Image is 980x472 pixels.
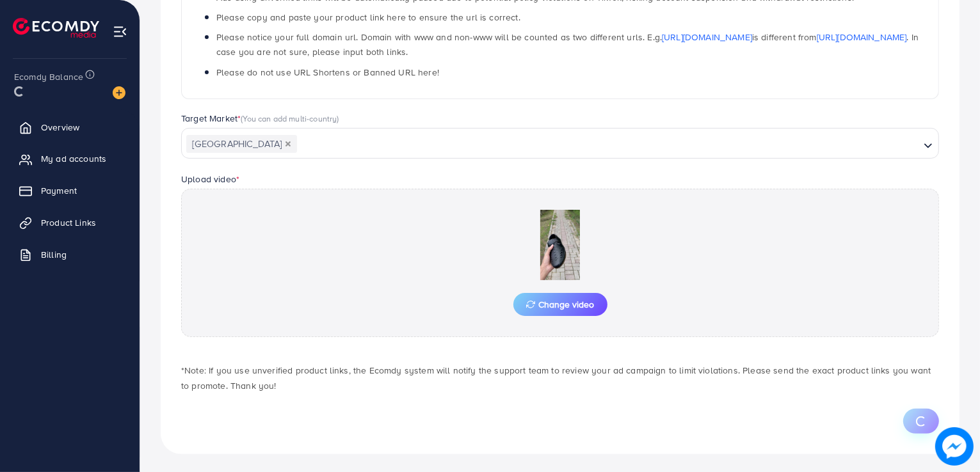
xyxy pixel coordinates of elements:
[13,18,99,38] img: logo
[216,11,520,24] span: Please copy and paste your product link here to ensure the url is correct.
[298,134,919,154] input: Search for option
[10,210,130,235] a: Product Links
[10,178,130,203] a: Payment
[513,293,607,316] button: Change video
[41,248,67,261] span: Billing
[10,242,130,267] a: Billing
[285,141,291,147] button: Deselect Pakistan
[41,152,106,165] span: My ad accounts
[817,31,907,43] a: [URL][DOMAIN_NAME]
[113,86,125,99] img: image
[41,184,77,197] span: Payment
[935,427,974,466] img: image
[181,173,239,185] label: Upload video
[181,112,339,125] label: Target Market
[10,114,130,140] a: Overview
[662,31,752,43] a: [URL][DOMAIN_NAME]
[186,135,297,153] span: [GEOGRAPHIC_DATA]
[41,121,79,134] span: Overview
[216,31,919,58] span: Please notice your full domain url. Domain with www and non-www will be counted as two different ...
[526,300,595,309] span: Change video
[113,24,127,39] img: menu
[241,113,339,124] span: (You can add multi-country)
[14,70,83,83] span: Ecomdy Balance
[181,363,939,393] p: *Note: If you use unverified product links, the Ecomdy system will notify the support team to rev...
[10,146,130,171] a: My ad accounts
[181,128,939,159] div: Search for option
[216,66,439,79] span: Please do not use URL Shortens or Banned URL here!
[496,210,624,280] img: Preview Image
[41,216,96,229] span: Product Links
